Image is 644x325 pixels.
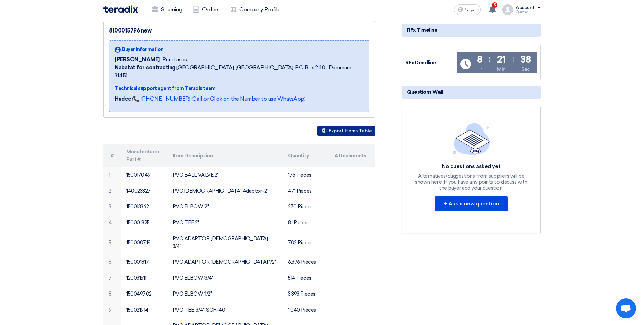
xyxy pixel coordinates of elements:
td: 1,040 Pieces [283,302,329,318]
td: 120031511 [121,270,167,286]
div: : [512,53,514,65]
th: Item Description [167,144,283,167]
td: 5 [103,231,121,254]
div: Account [516,5,535,11]
div: 8100015796 new [109,27,369,35]
td: 140023327 [121,183,167,199]
a: Sourcing [146,2,187,17]
td: 81 Pieces [283,215,329,231]
div: 21 [497,55,506,64]
span: Questions Wall [407,88,443,96]
th: Quantity [283,144,329,167]
th: # [103,144,121,167]
strong: Hadeer [115,95,133,102]
div: Qamar [516,10,541,14]
td: PVC ADAPTOR [DEMOGRAPHIC_DATA] 1/2" [167,254,283,270]
span: [PERSON_NAME] [115,56,160,64]
td: 176 Pieces [283,167,329,183]
span: 5 [492,2,497,8]
td: 9 [103,302,121,318]
th: Attachments [329,144,375,167]
td: PVC TEE 2" [167,215,283,231]
div: No questions asked yet [414,163,528,170]
div: Technical support agent from Teradix team [115,85,364,92]
td: 3 [103,199,121,215]
td: 1 [103,167,121,183]
span: [GEOGRAPHIC_DATA], [GEOGRAPHIC_DATA] ,P.O Box 2110- Dammam 31451 [115,64,364,80]
span: Purchases, [162,56,188,64]
td: 270 Pieces [283,199,329,215]
img: Teradix logo [103,5,138,13]
td: 150021914 [121,302,167,318]
span: Buyer Information [122,46,164,53]
td: PVC [DEMOGRAPHIC_DATA] Adaptor-2" [167,183,283,199]
td: PVC ELBOW 1/2" [167,286,283,302]
a: 📞 [PHONE_NUMBER] (Call or Click on the Number to use WhatsApp) [133,95,305,102]
th: Manufacturer Part # [121,144,167,167]
td: 150017049 [121,167,167,183]
b: Nabatat for contracting, [115,64,176,71]
div: 38 [520,55,531,64]
td: 2 [103,183,121,199]
td: 8 [103,286,121,302]
div: 8 [477,55,482,64]
td: PVC ELBOW 3/4" [167,270,283,286]
div: Sec [521,66,530,73]
td: PVC ADAPTOR [DEMOGRAPHIC_DATA] 3/4" [167,231,283,254]
div: RFx Deadline [405,59,456,67]
div: RFx Timeline [402,24,541,37]
img: empty_state_list.svg [453,123,490,154]
td: 471 Pieces [283,183,329,199]
div: Min [497,66,506,73]
div: Hr [477,66,482,73]
img: profile_test.png [502,4,513,15]
span: العربية [465,8,477,12]
a: Orders [187,2,225,17]
div: Open chat [616,298,636,318]
td: 514 Pieces [283,270,329,286]
td: 6 [103,254,121,270]
div: Alternatives/Suggestions from suppliers will be shown here, If you have any points to discuss wit... [414,173,528,191]
a: Company Profile [225,2,286,17]
td: 150013362 [121,199,167,215]
td: PVC BALL VALVE 2" [167,167,283,183]
td: 4 [103,215,121,231]
td: 150001817 [121,254,167,270]
td: 6,396 Pieces [283,254,329,270]
td: 150000719 [121,231,167,254]
td: PVC TEE, 3/4" SCH-40 [167,302,283,318]
button: + Ask a new question [435,196,508,211]
div: : [489,53,490,65]
td: 150049702 [121,286,167,302]
td: 3,393 Pieces [283,286,329,302]
button: العربية [454,4,481,15]
td: 7 [103,270,121,286]
td: PVC ELBOW 2" [167,199,283,215]
td: 702 Pieces [283,231,329,254]
button: Export Items Table [317,126,375,136]
td: 150001825 [121,215,167,231]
